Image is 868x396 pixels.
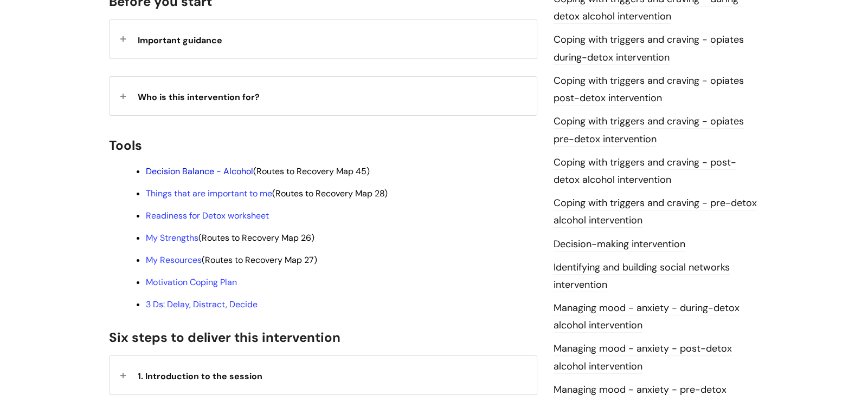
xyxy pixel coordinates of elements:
a: Coping with triggers and craving - pre-detox alcohol intervention [554,196,757,228]
span: 1. Introduction to the session [138,371,262,382]
span: (Routes to Recovery Map 26) [146,232,314,243]
a: Readiness for Detox worksheet [146,210,269,221]
span: Who is this intervention for? [138,91,260,103]
a: Coping with triggers and craving - opiates during-detox intervention [554,33,744,64]
span: (Routes to Recovery Map 45) [146,166,370,177]
a: 3 Ds: Delay, Distract, Decide [146,299,258,310]
span: Six steps to deliver this intervention [109,329,340,346]
span: (Routes to Recovery Map 27) [146,254,317,266]
a: Coping with triggers and craving - opiates pre-detox intervention [554,115,744,146]
a: Decision Balance - Alcohol [146,166,253,177]
a: Things that are important to me [146,188,272,199]
a: Coping with triggers and craving - opiates post-detox intervention [554,74,744,105]
span: Important guidance [138,35,222,46]
a: Coping with triggers and craving - post-detox alcohol intervention [554,156,736,187]
a: Managing mood - anxiety - during-detox alcohol intervention [554,301,740,333]
a: Decision-making intervention [554,237,685,252]
a: Identifying and building social networks intervention [554,261,730,292]
a: My Strengths [146,232,198,243]
span: Tools [109,137,142,154]
a: My Resources [146,254,202,266]
a: Managing mood - anxiety - post-detox alcohol intervention [554,342,732,373]
a: Motivation Coping Plan [146,276,237,288]
span: (Routes to Recovery Map 28) [146,188,388,199]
